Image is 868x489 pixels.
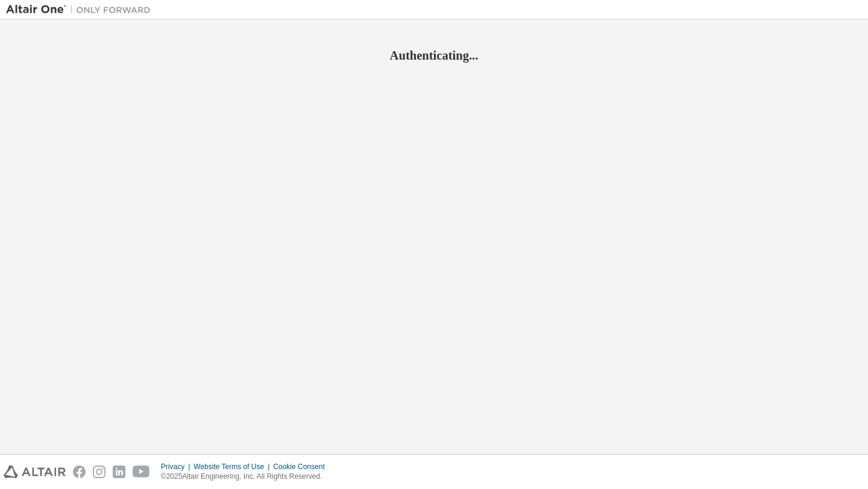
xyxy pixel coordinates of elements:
img: altair_logo.svg [4,466,66,478]
img: youtube.svg [133,466,150,478]
div: Privacy [161,462,193,472]
img: instagram.svg [93,466,105,478]
img: facebook.svg [73,466,86,478]
h2: Authenticating... [6,48,862,63]
div: Website Terms of Use [193,462,273,472]
p: © 2025 Altair Engineering, Inc. All Rights Reserved. [161,472,332,482]
div: Cookie Consent [273,462,332,472]
img: linkedin.svg [113,466,125,478]
img: Altair One [6,4,157,16]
